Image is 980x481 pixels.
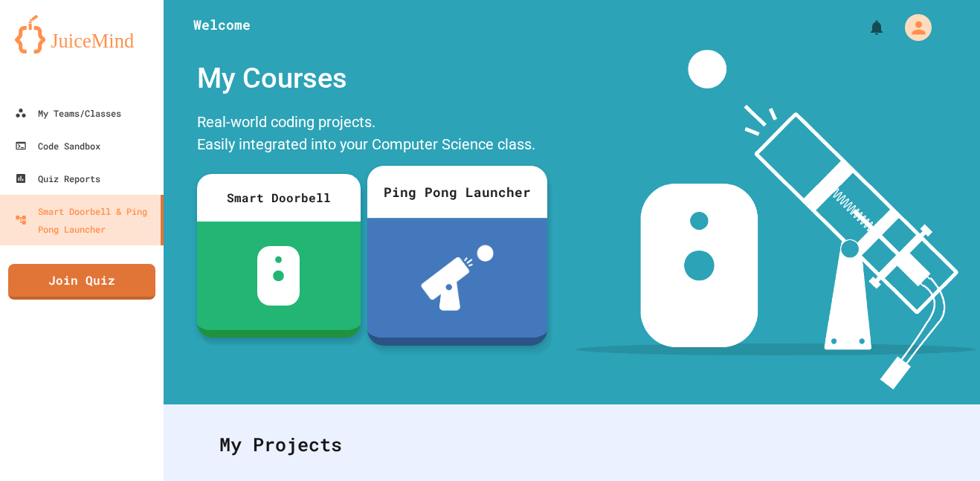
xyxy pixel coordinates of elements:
[15,170,100,187] div: Quiz Reports
[190,50,547,107] div: My Courses
[576,50,975,390] img: banner-image-my-projects.png
[257,246,300,306] img: sdb-white.svg
[204,416,939,474] div: My Projects
[15,137,100,155] div: Code Sandbox
[15,15,149,54] img: logo-orange.svg
[367,166,547,218] div: Ping Pong Launcher
[889,10,935,45] div: My Account
[15,202,155,238] div: Smart Doorbell & Ping Pong Launcher
[421,245,494,311] img: ppl-with-ball.png
[840,15,889,40] div: My Notifications
[190,107,547,163] div: Real-world coding projects. Easily integrated into your Computer Science class.
[15,104,121,122] div: My Teams/Classes
[8,264,155,300] a: Join Quiz
[197,174,361,222] div: Smart Doorbell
